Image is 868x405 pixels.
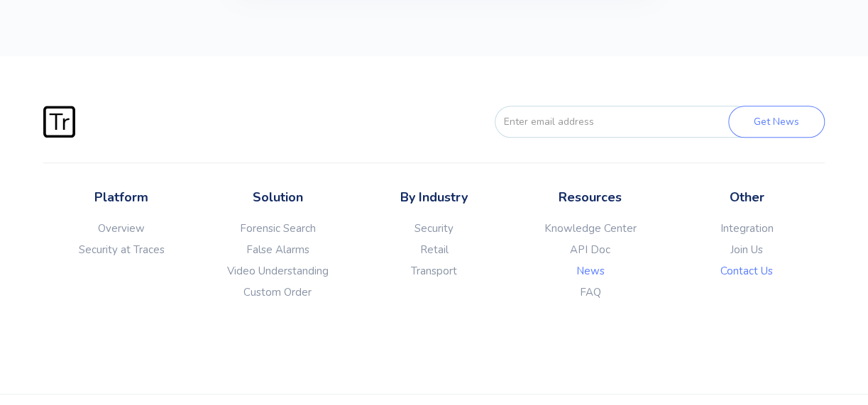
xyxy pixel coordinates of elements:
a: Forensic Search [199,221,356,235]
a: News [512,264,669,278]
p: By Industry [356,188,512,207]
a: Contact Us [669,264,825,278]
input: Get News [728,106,825,138]
p: Resources [512,188,669,207]
a: Join Us [669,243,825,257]
p: Solution [199,188,356,207]
a: API Doc [512,243,669,257]
a: Security [356,221,512,235]
a: Custom Order [199,285,356,299]
p: Other [669,188,825,207]
a: Security at Traces [43,243,199,257]
form: FORM-EMAIL-FOOTER [470,106,825,138]
a: Transport [356,264,512,278]
a: False Alarms [199,243,356,257]
p: Platform [43,188,199,207]
a: Knowledge Center [512,221,669,235]
a: Retail [356,243,512,257]
a: Video Understanding [199,264,356,278]
a: Integration [669,221,825,235]
a: FAQ [512,285,669,299]
a: Overview [43,221,199,235]
img: Traces Logo [43,106,75,138]
input: Enter email address [495,106,753,138]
